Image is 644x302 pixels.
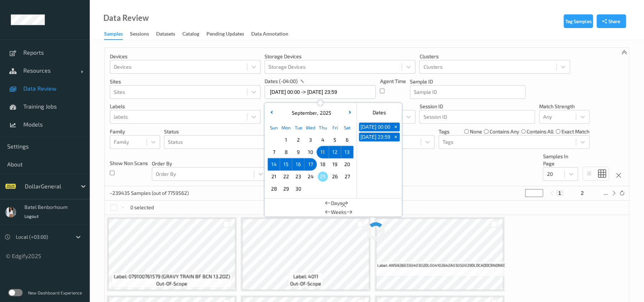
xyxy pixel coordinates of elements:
[281,159,291,169] span: 15
[110,128,160,135] p: Family
[342,159,352,169] span: 20
[110,189,189,197] p: ~239435 Samples (out of 7759562)
[329,122,341,134] div: Fri
[292,158,304,170] div: Choose Tuesday September 16 of 2025
[182,30,199,39] div: Catalog
[292,170,304,183] div: Choose Tuesday September 23 of 2025
[104,29,130,40] a: Samples
[330,147,340,157] span: 12
[439,128,449,135] p: Tags
[318,159,328,169] span: 18
[206,30,244,39] div: Pending Updates
[539,103,589,110] p: Match Strength
[342,171,352,182] span: 27
[293,171,303,182] span: 23
[265,78,298,85] p: dates (-04:00)
[341,146,353,158] div: Choose Saturday September 13 of 2025
[357,106,402,119] div: Dates
[164,128,280,135] p: Status
[280,134,292,146] div: Choose Monday September 01 of 2025
[318,135,328,145] span: 4
[281,147,291,157] span: 8
[392,123,400,131] span: +
[304,158,317,170] div: Choose Wednesday September 17 of 2025
[341,122,353,134] div: Sat
[329,170,341,183] div: Choose Friday September 26 of 2025
[330,171,340,182] span: 26
[470,128,482,135] label: none
[268,183,280,195] div: Choose Sunday September 28 of 2025
[564,14,593,28] button: Tag Samples
[392,133,400,141] span: +
[152,160,267,167] p: Order By
[110,78,261,85] p: Sites
[268,170,280,183] div: Choose Sunday September 21 of 2025
[292,146,304,158] div: Choose Tuesday September 09 of 2025
[601,190,610,196] button: ...
[304,170,317,183] div: Choose Wednesday September 24 of 2025
[305,159,316,169] span: 17
[305,171,316,182] span: 24
[419,103,535,110] p: Session ID
[130,30,149,39] div: Sessions
[527,128,554,135] label: contains all
[130,204,154,211] p: 0 selected
[269,159,279,169] span: 14
[329,158,341,170] div: Choose Friday September 19 of 2025
[293,273,318,280] span: Label: 4011
[359,133,392,141] button: [DATE] 23:59
[268,158,280,170] div: Choose Sunday September 14 of 2025
[543,153,578,167] p: Samples In Page
[341,183,353,195] div: Choose Saturday October 04 of 2025
[317,146,329,158] div: Choose Thursday September 11 of 2025
[331,200,342,207] span: Days
[318,147,328,157] span: 11
[156,30,175,39] div: Datasets
[265,53,415,60] p: Storage Devices
[305,147,316,157] span: 10
[317,183,329,195] div: Choose Thursday October 02 of 2025
[281,171,291,182] span: 22
[330,135,340,145] span: 5
[156,29,182,39] a: Datasets
[419,53,570,60] p: Clusters
[290,109,331,116] div: ,
[490,128,519,135] label: contains any
[293,147,303,157] span: 9
[110,160,148,167] p: Show Non Scans
[380,78,406,85] p: Agent Time
[280,158,292,170] div: Choose Monday September 15 of 2025
[597,14,626,28] button: Share
[331,209,346,216] span: Weeks
[579,190,586,196] button: 2
[317,122,329,134] div: Thu
[114,273,230,280] span: Label: 079100761579 (GRAVY TRAIN BF BCN 13.2OZ)
[251,29,295,39] a: Data Annotation
[292,183,304,195] div: Choose Tuesday September 30 of 2025
[329,134,341,146] div: Choose Friday September 05 of 2025
[556,190,563,196] button: 1
[281,135,291,145] span: 1
[290,110,317,116] span: September
[341,158,353,170] div: Choose Saturday September 20 of 2025
[110,103,261,110] p: labels
[280,122,292,134] div: Mon
[269,184,279,194] span: 28
[269,171,279,182] span: 21
[293,159,303,169] span: 16
[206,29,251,39] a: Pending Updates
[392,133,400,141] button: +
[304,146,317,158] div: Choose Wednesday September 10 of 2025
[318,110,331,116] span: 2025
[110,53,261,60] p: Devices
[304,134,317,146] div: Choose Wednesday September 03 of 2025
[392,123,400,131] button: +
[304,183,317,195] div: Choose Wednesday October 01 of 2025
[130,29,156,39] a: Sessions
[292,122,304,134] div: Tue
[359,123,392,131] button: [DATE] 00:00
[182,29,206,39] a: Catalog
[293,135,303,145] span: 2
[317,158,329,170] div: Choose Thursday September 18 of 2025
[292,134,304,146] div: Choose Tuesday September 02 of 2025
